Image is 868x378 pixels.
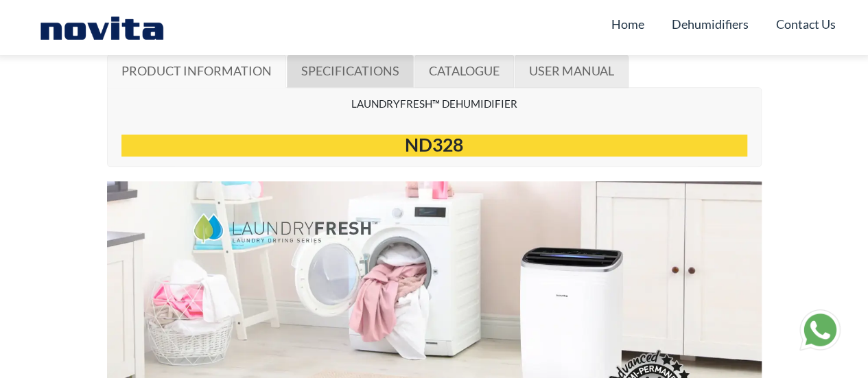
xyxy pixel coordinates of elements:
[301,63,399,78] span: SPECIFICATIONS
[776,11,836,37] a: Contact Us
[429,63,500,78] span: CATALOGUE
[107,54,286,88] a: PRODUCT INFORMATION
[121,63,272,78] span: PRODUCT INFORMATION
[529,63,614,78] span: USER MANUAL
[611,11,644,37] a: Home
[405,134,463,156] strong: ND328
[351,97,517,110] span: LAUNDRYFRESH™ DEHUMIDIFIER
[672,11,749,37] a: Dehumidifiers
[287,54,414,88] a: SPECIFICATIONS
[33,14,171,41] img: Novita
[515,54,629,88] a: USER MANUAL
[414,54,514,88] a: CATALOGUE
